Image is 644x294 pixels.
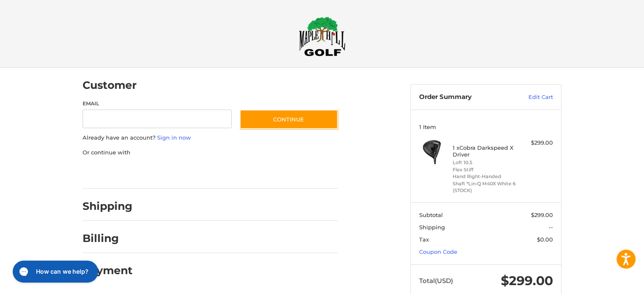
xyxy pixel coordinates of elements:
[157,134,191,141] a: Sign in now
[453,180,517,194] li: Shaft *Lin-Q M40X White 6 (STOCK)
[531,212,553,218] span: $299.00
[537,236,553,243] span: $0.00
[224,165,287,180] iframe: PayPal-venmo
[453,144,517,158] h4: 1 x Cobra Darkspeed X Driver
[83,134,338,142] p: Already have an account?
[419,248,457,255] a: Coupon Code
[453,173,517,180] li: Hand Right-Handed
[83,232,132,245] h2: Billing
[549,224,553,231] span: --
[419,93,510,102] h3: Order Summary
[501,273,553,289] span: $299.00
[453,166,517,173] li: Flex Stiff
[83,200,133,213] h2: Shipping
[83,264,133,277] h2: Payment
[419,224,445,231] span: Shipping
[520,139,553,147] div: $299.00
[510,93,553,102] a: Edit Cart
[80,165,144,180] iframe: PayPal-paypal
[83,148,338,157] p: Or continue with
[453,159,517,166] li: Loft 10.5
[83,79,137,92] h2: Customer
[299,16,345,56] img: Maple Hill Golf
[8,258,100,286] iframe: Gorgias live chat messenger
[83,100,232,107] label: Email
[152,165,215,180] iframe: PayPal-paylater
[419,124,553,130] h3: 1 Item
[240,110,338,129] button: Continue
[574,271,644,294] iframe: Google Customer Reviews
[419,277,453,285] span: Total (USD)
[419,212,443,218] span: Subtotal
[419,236,429,243] span: Tax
